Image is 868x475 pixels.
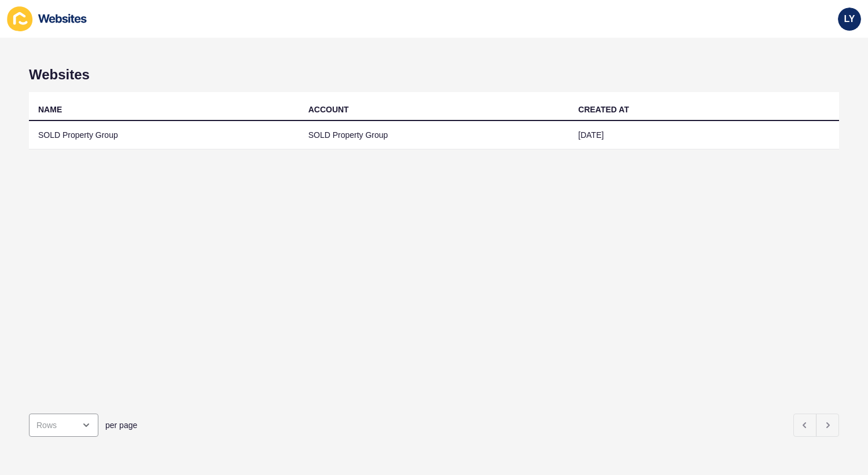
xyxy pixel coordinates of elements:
[299,121,569,149] td: SOLD Property Group
[105,419,137,431] span: per page
[308,104,349,115] div: ACCOUNT
[29,67,839,83] h1: Websites
[29,414,98,437] div: open menu
[29,121,299,149] td: SOLD Property Group
[569,121,839,149] td: [DATE]
[38,104,62,115] div: NAME
[578,104,629,115] div: CREATED AT
[844,13,855,25] span: LY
